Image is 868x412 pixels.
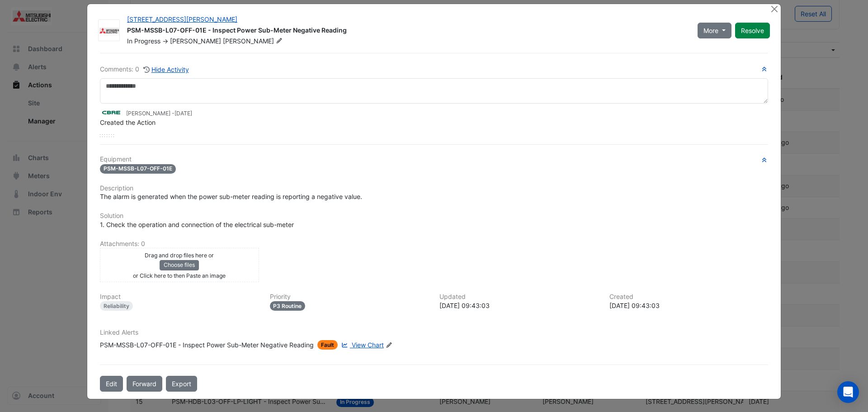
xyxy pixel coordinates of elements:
[145,252,214,259] small: Drag and drop files here or
[127,15,237,23] a: [STREET_ADDRESS][PERSON_NAME]
[127,37,160,45] span: In Progress
[175,110,192,117] span: 2025-08-13 09:43:03
[837,381,859,403] div: Open Intercom Messenger
[317,340,338,350] span: Fault
[100,156,768,163] h6: Equipment
[703,26,718,35] span: More
[100,340,314,350] div: PSM-MSSB-L07-OFF-01E - Inspect Power Sub-Meter Negative Reading
[352,341,384,349] span: View Chart
[100,64,189,75] div: Comments: 0
[100,329,768,336] h6: Linked Alerts
[698,23,731,38] button: More
[439,293,599,301] h6: Updated
[143,64,189,75] button: Hide Activity
[126,109,192,118] small: [PERSON_NAME] -
[609,293,769,301] h6: Created
[99,26,119,35] img: Mitsubishi Electric
[386,342,392,349] fa-icon: Edit Linked Alerts
[100,118,156,126] span: Created the Action
[100,193,362,200] span: The alarm is generated when the power sub-meter reading is reporting a negative value.
[127,26,687,37] div: PSM-MSSB-L07-OFF-01E - Inspect Power Sub-Meter Negative Reading
[166,376,197,392] a: Export
[100,185,768,192] h6: Description
[609,301,769,310] div: [DATE] 09:43:03
[223,37,284,46] span: [PERSON_NAME]
[439,301,599,310] div: [DATE] 09:43:03
[100,293,259,301] h6: Impact
[769,4,779,14] button: Close
[100,164,176,174] span: PSM-MSSB-L07-OFF-01E
[270,301,306,311] div: P3 Routine
[170,37,221,45] span: [PERSON_NAME]
[127,376,162,392] button: Forward
[100,221,294,228] span: 1. Check the operation and connection of the electrical sub-meter
[340,340,384,350] a: View Chart
[162,37,168,45] span: ->
[100,212,768,220] h6: Solution
[100,108,123,118] img: CBRE LaSalle
[270,293,429,301] h6: Priority
[100,376,123,392] button: Edit
[160,260,199,270] button: Choose files
[133,272,226,279] small: or Click here to then Paste an image
[100,240,768,248] h6: Attachments: 0
[735,23,770,38] button: Resolve
[100,301,133,311] div: Reliability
